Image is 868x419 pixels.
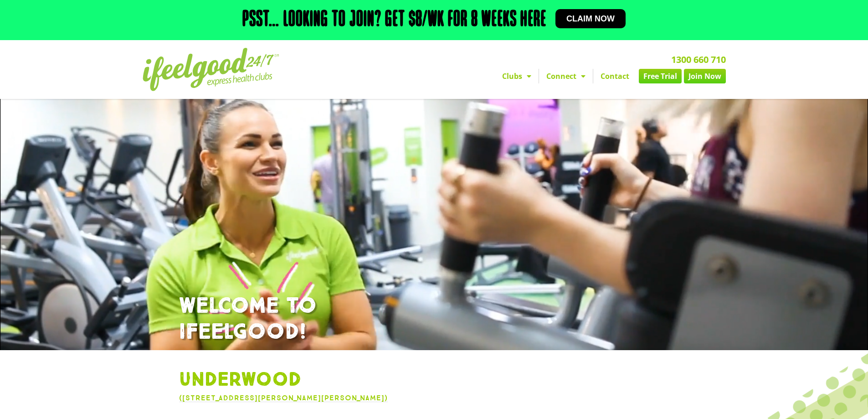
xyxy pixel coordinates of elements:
[639,69,682,83] a: Free Trial
[539,69,593,83] a: Connect
[495,69,539,83] a: Clubs
[242,9,546,31] h2: Psst… Looking to join? Get $8/wk for 8 weeks here
[593,69,637,83] a: Contact
[684,69,726,83] a: Join Now
[566,15,615,23] span: Claim now
[179,393,388,402] a: ([STREET_ADDRESS][PERSON_NAME][PERSON_NAME])
[179,368,689,392] h1: Underwood
[555,9,626,28] a: Claim now
[350,69,726,83] nav: Menu
[179,293,689,346] h1: WELCOME TO IFEELGOOD!
[671,53,726,66] a: 1300 660 710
